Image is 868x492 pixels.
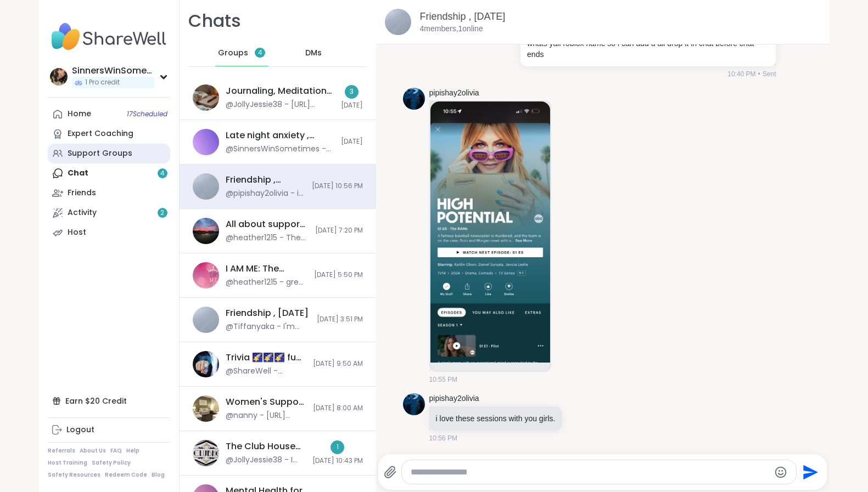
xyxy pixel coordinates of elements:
[48,144,170,163] a: Support Groups
[527,38,769,60] p: whats yall roblox name so i can add u all drop it in chat before chat ends
[331,440,344,454] div: 1
[48,391,170,411] div: Earn $20 Credit
[226,396,306,408] div: Women's Support Haven, [DATE]
[48,183,170,203] a: Friends
[429,88,479,99] a: pipishay2olivia
[226,263,307,275] div: I AM ME: The Power In Believing In Yourself, [DATE]
[85,78,120,87] span: 1 Pro credit
[341,101,363,110] span: [DATE]
[68,227,86,238] div: Host
[193,351,219,377] img: Trivia 🌠🌠🌠 fun blast , Oct 14
[314,270,363,280] span: [DATE] 5:50 PM
[92,459,131,467] a: Safety Policy
[66,425,94,436] div: Logout
[727,69,755,79] span: 10:40 PM
[160,208,164,218] span: 2
[403,393,425,415] img: https://sharewell-space-live.sfo3.digitaloceanspaces.com/user-generated/ae476688-6e0b-45b6-bfba-0...
[312,182,363,191] span: [DATE] 10:56 PM
[193,218,219,244] img: All about support , Oct 15
[317,315,363,324] span: [DATE] 3:51 PM
[48,223,170,242] a: Host
[226,99,334,110] div: @JollyJessie38 - [URL][DOMAIN_NAME][PHONE_NUMBER][PHONE_NUMBER]
[226,410,306,421] div: @nanny - [URL][DOMAIN_NAME]
[193,440,219,466] img: The Club House Evening Hang Out Spot, Oct 12
[226,277,307,288] div: @heather1215 - great song!
[68,128,133,139] div: Expert Coaching
[68,207,97,218] div: Activity
[345,85,359,99] div: 3
[226,307,309,319] div: Friendship , [DATE]
[305,48,322,59] span: DMs
[126,447,139,455] a: Help
[312,456,363,466] span: [DATE] 10:43 PM
[226,321,310,332] div: @Tiffanyaka - I'm gonna go ahead and head out, see ya'll later tonight
[188,9,241,33] h1: Chats
[763,69,776,79] span: Sent
[385,9,411,35] img: Friendship , Oct 14
[226,352,306,364] div: Trivia 🌠🌠🌠 fun blast , [DATE]
[774,466,787,479] button: Emoji picker
[72,65,154,77] div: SinnersWinSometimes
[403,88,425,110] img: https://sharewell-space-live.sfo3.digitaloceanspaces.com/user-generated/ae476688-6e0b-45b6-bfba-0...
[218,48,248,59] span: Groups
[48,459,87,467] a: Host Training
[193,84,219,111] img: Journaling, Meditation & You !, Oct 15
[193,307,219,333] img: Friendship , Oct 14
[68,148,132,159] div: Support Groups
[50,68,68,86] img: SinnersWinSometimes
[193,129,219,155] img: Late night anxiety , Oct 14
[226,129,334,142] div: Late night anxiety , [DATE]
[80,447,106,455] a: About Us
[110,447,122,455] a: FAQ
[127,110,167,118] span: 17 Scheduled
[797,460,821,484] button: Send
[48,420,170,440] a: Logout
[226,440,306,453] div: The Club House Evening Hang Out Spot, [DATE]
[411,467,769,478] textarea: Type your message
[420,24,483,35] p: 4 members, 1 online
[193,173,219,200] img: Friendship , Oct 14
[226,144,334,155] div: @SinnersWinSometimes - thank u for this group [PERSON_NAME]
[48,203,170,223] a: Activity2
[48,104,170,124] a: Home17Scheduled
[48,471,100,479] a: Safety Resources
[68,109,91,120] div: Home
[436,413,556,424] p: i love these sessions with you girls.
[226,174,305,186] div: Friendship , [DATE]
[48,124,170,144] a: Expert Coaching
[226,188,305,199] div: @pipishay2olivia - i love these sessions with you girls.
[226,218,309,230] div: All about support , [DATE]
[226,85,334,97] div: Journaling, Meditation & You !, [DATE]
[258,48,262,58] span: 4
[105,471,147,479] a: Redeem Code
[429,393,479,404] a: pipishay2olivia
[193,395,219,422] img: Women's Support Haven, Oct 13
[68,188,96,199] div: Friends
[226,455,306,466] div: @JollyJessie38 - I have sessions for anyone that need them [DATE] and [DATE] almost all day and t...
[48,447,75,455] a: Referrals
[429,375,457,384] span: 10:55 PM
[226,366,306,377] div: @ShareWell - Important update: Your host can no longer attend this session but you can still conn...
[226,233,309,244] div: @heather1215 - The name says it all! Having a really rough couple of weeks and just want to be in...
[193,262,219,289] img: I AM ME: The Power In Believing In Yourself, Oct 14
[429,433,457,443] span: 10:56 PM
[341,137,363,146] span: [DATE]
[313,404,363,413] span: [DATE] 8:00 AM
[152,471,165,479] a: Blog
[315,226,363,235] span: [DATE] 7:20 PM
[313,359,363,369] span: [DATE] 9:50 AM
[758,69,760,79] span: •
[420,11,506,22] a: Friendship , [DATE]
[48,18,170,56] img: ShareWell Nav Logo
[430,101,551,363] img: IMG_2406.png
